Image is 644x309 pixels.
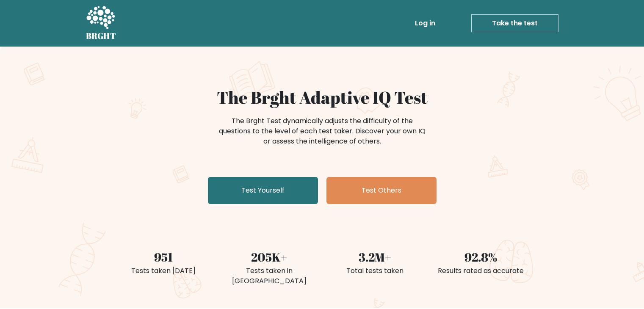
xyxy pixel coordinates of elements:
[221,266,317,286] div: Tests taken in [GEOGRAPHIC_DATA]
[116,248,211,266] div: 951
[412,15,439,32] a: Log in
[433,248,529,266] div: 92.8%
[116,266,211,276] div: Tests taken [DATE]
[86,31,116,41] h5: BRGHT
[221,248,317,266] div: 205K+
[216,116,428,146] div: The Brght Test dynamically adjusts the difficulty of the questions to the level of each test take...
[471,14,558,32] a: Take the test
[433,266,529,276] div: Results rated as accurate
[116,87,529,108] h1: The Brght Adaptive IQ Test
[326,177,437,204] a: Test Others
[86,3,116,43] a: BRGHT
[327,266,423,276] div: Total tests taken
[208,177,318,204] a: Test Yourself
[327,248,423,266] div: 3.2M+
